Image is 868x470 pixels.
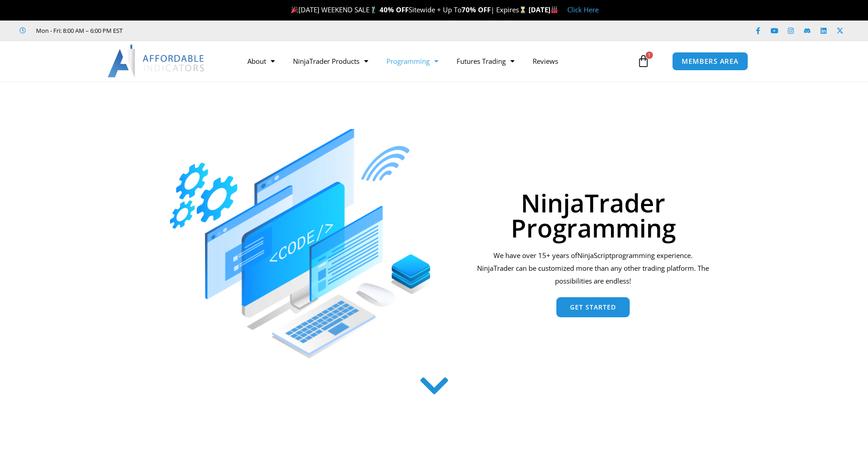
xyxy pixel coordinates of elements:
strong: 70% OFF [462,5,491,14]
span: programming experience. NinjaTrader can be customized more than any other trading platform. The p... [477,251,709,285]
span: [DATE] WEEKEND SALE Sitewide + Up To | Expires [289,5,528,14]
div: We have over 15+ years of [474,249,712,288]
span: Get Started [570,304,616,310]
span: 1 [646,52,653,59]
img: 🏭 [551,6,558,13]
a: Get Started [556,297,630,317]
span: Mon - Fri: 8:00 AM – 6:00 PM EST [34,25,123,36]
span: NinjaScript [577,251,611,260]
img: programming 1 | Affordable Indicators – NinjaTrader [170,129,434,358]
a: NinjaTrader Products [284,51,377,72]
img: 🏌️‍♂️ [370,6,377,13]
img: ⌛ [519,6,526,13]
a: Futures Trading [447,51,524,72]
a: 1 [623,48,663,74]
a: Reviews [524,51,567,72]
iframe: Customer reviews powered by Trustpilot [135,26,272,35]
h1: NinjaTrader Programming [474,190,712,240]
strong: [DATE] [529,5,558,14]
a: Click Here [567,5,599,14]
a: Programming [377,51,447,72]
nav: Menu [238,51,635,72]
img: 🎉 [291,6,298,13]
img: LogoAI | Affordable Indicators – NinjaTrader [108,45,205,77]
span: MEMBERS AREA [682,58,739,65]
strong: 40% OFF [380,5,409,14]
a: MEMBERS AREA [672,52,748,71]
a: About [238,51,284,72]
